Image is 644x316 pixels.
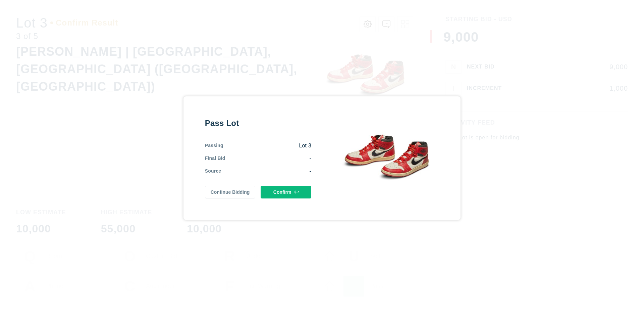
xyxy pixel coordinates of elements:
[205,155,225,162] div: Final Bid
[261,186,311,198] button: Confirm
[221,168,311,175] div: -
[225,155,311,162] div: -
[205,118,311,129] div: Pass Lot
[205,186,256,198] button: Continue Bidding
[205,142,223,149] div: Passing
[223,142,311,149] div: Lot 3
[205,168,221,175] div: Source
